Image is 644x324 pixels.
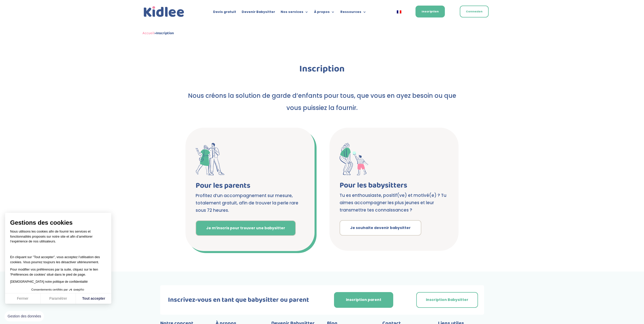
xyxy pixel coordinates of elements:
button: Paramétrer [40,293,76,304]
span: Consentements certifiés par [31,288,68,291]
a: À propos [314,10,335,16]
p: Nous utilisons les cookies afin de fournir les services et fonctionnalités proposés sur notre sit... [10,229,106,247]
h3: Inscrivez-vous en tant que babysitter ou parent [160,297,317,306]
button: Fermer [5,293,40,304]
span: Gestions des cookies [10,219,106,226]
h2: Pour les parents [196,182,304,192]
a: [DEMOGRAPHIC_DATA] notre politique de confidentialité [10,280,88,283]
a: Devis gratuit [213,10,236,16]
strong: Inscription [156,30,174,36]
p: Nous créons la solution de garde d’enfants pour tous, que vous en ayez besoin ou que vous puissie... [185,90,459,114]
p: Tu es enthousiaste, positif(ve) et motivé(e) ? Tu aimes accompagner les plus jeunes et leur trans... [340,192,448,214]
p: En cliquant sur ”Tout accepter”, vous acceptez l’utilisation des cookies. Vous pourrez toujours l... [10,250,106,265]
svg: Axeptio [69,282,84,297]
button: Fermer le widget sans consentement [5,311,44,322]
img: parents [196,143,224,176]
h1: Inscription [185,64,459,76]
a: Inscription Babysitter [416,292,478,308]
a: Nos services [281,10,308,16]
a: Devenir Babysitter [242,10,275,16]
img: logo_kidlee_bleu [142,5,185,18]
h2: Pour les babysitters [340,182,448,192]
a: Connexion [460,6,489,17]
p: Pour modifier vos préférences par la suite, cliquez sur le lien 'Préférences de cookies' situé da... [10,267,106,277]
p: Profitez d’un accompagnement sur mesure, totalement gratuit, afin de trouver la perle rare sous 7... [196,192,304,214]
a: Je m’inscris pour trouver une babysitter [196,220,296,236]
a: Inscription [416,6,445,17]
img: Français [397,10,401,13]
a: Je souhaite devenir babysitter [340,220,421,236]
span: Gestion des données [8,314,41,319]
button: Consentements certifiés par [29,287,88,293]
img: babysitter [340,143,368,175]
a: Kidlee Logo [142,5,185,18]
a: Ressources [340,10,366,16]
a: Accueil [142,30,154,36]
button: Tout accepter [76,293,111,304]
a: Inscription parent [334,292,393,308]
span: » [142,30,174,36]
